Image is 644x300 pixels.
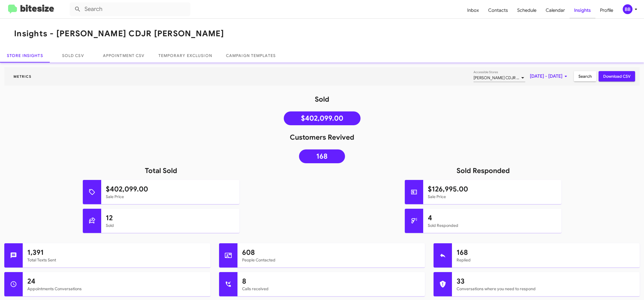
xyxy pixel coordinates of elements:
[570,2,595,19] a: Insights
[623,4,632,14] div: BB
[603,71,630,81] span: Download CSV
[457,248,635,257] h1: 168
[513,2,541,19] a: Schedule
[106,213,235,223] h1: 12
[428,213,557,223] h1: 4
[428,194,557,200] mat-card-subtitle: Sale Price
[474,75,547,80] span: [PERSON_NAME] CDJR [PERSON_NAME]
[428,185,557,194] h1: $126,995.00
[316,153,328,159] span: 168
[50,49,96,62] a: Sold CSV
[27,248,206,257] h1: 1,391
[525,71,574,81] button: [DATE] - [DATE]
[457,286,635,292] mat-card-subtitle: Conversations where you need to respond
[27,257,206,263] mat-card-subtitle: Total Texts Sent
[242,277,421,286] h1: 8
[428,223,557,228] mat-card-subtitle: Sold Responded
[457,277,635,286] h1: 33
[541,2,570,19] a: Calendar
[457,257,635,263] mat-card-subtitle: Replied
[599,71,635,81] button: Download CSV
[463,2,484,19] a: Inbox
[530,71,569,81] span: [DATE] - [DATE]
[219,49,283,62] a: Campaign Templates
[484,2,513,19] a: Contacts
[322,166,644,175] h1: Sold Responded
[242,286,421,292] mat-card-subtitle: Calls received
[106,185,235,194] h1: $402,099.00
[578,71,592,81] span: Search
[595,2,618,19] a: Profile
[14,29,224,38] h1: Insights - [PERSON_NAME] CDJR [PERSON_NAME]
[106,223,235,228] mat-card-subtitle: Sold
[618,4,638,14] button: BB
[27,286,206,292] mat-card-subtitle: Appointments Conversations
[27,277,206,286] h1: 24
[301,115,343,121] span: $402,099.00
[9,74,36,79] span: Metrics
[96,49,152,62] a: Appointment CSV
[574,71,596,81] button: Search
[242,257,421,263] mat-card-subtitle: People Contacted
[106,194,235,200] mat-card-subtitle: Sale Price
[242,248,421,257] h1: 608
[70,2,190,16] input: Search
[152,49,219,62] a: Temporary Exclusion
